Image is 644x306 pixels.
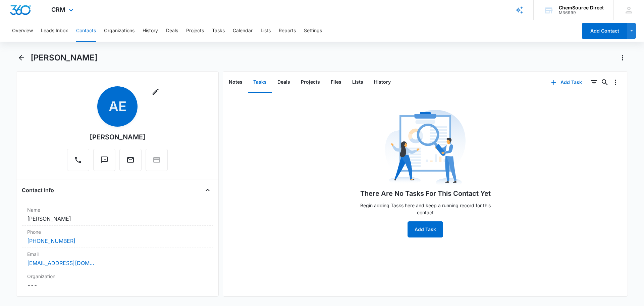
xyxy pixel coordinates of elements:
[27,237,75,245] a: [PHONE_NUMBER]
[119,159,142,165] a: Email
[51,6,65,13] span: CRM
[202,185,213,195] button: Close
[296,72,325,93] button: Projects
[90,132,146,142] div: [PERSON_NAME]
[617,52,628,63] button: Actions
[599,77,610,88] button: Search...
[104,20,135,42] button: Organizations
[166,20,178,42] button: Deals
[119,149,142,171] button: Email
[22,186,54,194] h4: Contact Info
[31,53,98,63] h1: [PERSON_NAME]
[360,188,491,199] h1: There Are No Tasks For This Contact Yet
[304,20,322,42] button: Settings
[22,248,213,270] div: Email[EMAIL_ADDRESS][DOMAIN_NAME]
[589,77,599,88] button: Filters
[369,72,396,93] button: History
[325,72,347,93] button: Files
[27,295,208,302] label: Address
[582,23,627,39] button: Add Contact
[355,202,496,216] p: Begin adding Tasks here and keep a running record for this contact
[22,226,213,248] div: Phone[PHONE_NUMBER]
[559,10,604,15] div: account id
[22,270,213,292] div: Organization---
[212,20,225,42] button: Tasks
[544,74,589,90] button: Add Task
[279,20,296,42] button: Reports
[385,108,466,188] img: No Data
[186,20,204,42] button: Projects
[22,204,213,226] div: Name[PERSON_NAME]
[27,281,208,289] dd: ---
[93,149,115,171] button: Text
[27,228,208,235] label: Phone
[272,72,296,93] button: Deals
[27,259,94,267] a: [EMAIL_ADDRESS][DOMAIN_NAME]
[27,206,208,213] label: Name
[408,221,443,237] button: Add Task
[93,159,115,165] a: Text
[76,20,96,42] button: Contacts
[41,20,68,42] button: Leads Inbox
[27,215,208,223] dd: [PERSON_NAME]
[143,20,158,42] button: History
[610,77,621,88] button: Overflow Menu
[67,149,89,171] button: Call
[12,20,33,42] button: Overview
[261,20,271,42] button: Lists
[248,72,272,93] button: Tasks
[223,72,248,93] button: Notes
[559,5,604,10] div: account name
[233,20,253,42] button: Calendar
[16,52,26,63] button: Back
[67,159,89,165] a: Call
[27,273,208,280] label: Organization
[27,251,208,258] label: Email
[97,86,138,127] span: AE
[347,72,369,93] button: Lists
